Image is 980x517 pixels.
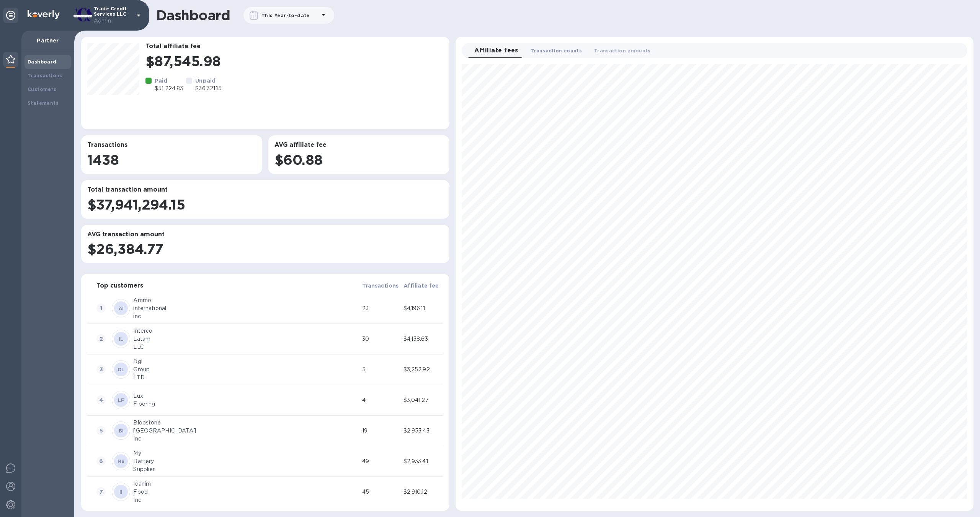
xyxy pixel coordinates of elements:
[87,141,256,149] h3: Transactions
[96,304,106,313] span: 1
[133,480,359,488] div: Idanim
[96,426,106,435] span: 5
[362,283,399,289] b: Transactions
[362,304,400,312] div: 23
[87,197,443,213] h1: $37,941,294.15
[94,6,132,25] p: Trade Credit Services LLC
[28,37,68,44] p: Partner
[28,86,57,92] b: Customers
[403,488,442,496] div: $2,910.12
[133,335,359,343] div: Latam
[156,7,230,23] h1: Dashboard
[362,366,400,374] div: 5
[133,400,359,408] div: Flooring
[133,358,359,366] div: Dgl
[87,186,443,193] h3: Total transaction amount
[195,85,221,93] p: $36,321.15
[403,283,439,289] b: Affiliate fee
[133,296,359,304] div: Ammo
[133,427,359,435] div: [GEOGRAPHIC_DATA]
[118,458,125,464] b: MS
[133,419,359,427] div: Bloostone
[28,100,59,106] b: Statements
[155,85,183,93] p: $51,224.83
[133,457,359,465] div: Battery
[403,335,442,343] div: $4,158.63
[362,396,400,404] div: 4
[119,306,124,311] b: AI
[87,241,443,257] h1: $26,384.77
[261,13,310,18] b: This Year-to-date
[195,77,221,85] p: Unpaid
[403,427,442,435] div: $2,953.43
[403,457,442,465] div: $2,933.41
[403,366,442,374] div: $3,252.92
[403,304,442,312] div: $4,196.11
[133,343,359,351] div: LLC
[96,487,106,496] span: 7
[133,312,359,320] div: inc
[28,10,60,19] img: Logo
[94,17,132,25] p: Admin
[133,465,359,473] div: Supplier
[362,281,399,290] span: Transactions
[145,43,443,50] h3: Total affiliate fee
[362,488,400,496] div: 45
[133,435,359,443] div: Inc
[3,8,18,23] div: Unpin categories
[133,366,359,374] div: Group
[145,53,443,69] h1: $87,545.98
[119,336,124,342] b: IL
[362,335,400,343] div: 30
[274,152,443,168] h1: $60.88
[133,496,359,504] div: Inc
[96,334,106,343] span: 2
[133,392,359,400] div: Lux
[594,47,651,55] span: Transaction amounts
[96,395,106,405] span: 4
[119,428,124,434] b: BI
[133,304,359,312] div: international
[96,457,106,466] span: 6
[28,59,57,65] b: Dashboard
[118,397,124,403] b: LF
[118,367,125,372] b: DL
[531,47,582,55] span: Transaction counts
[96,282,143,289] h3: Top customers
[362,427,400,435] div: 19
[133,374,359,382] div: LTD
[133,488,359,496] div: Food
[133,327,359,335] div: Interco
[96,365,106,374] span: 3
[133,449,359,457] div: My
[474,45,518,56] span: Affiliate fees
[403,396,442,404] div: $3,041.27
[362,457,400,465] div: 49
[87,152,256,168] h1: 1438
[87,231,443,238] h3: AVG transaction amount
[28,73,62,78] b: Transactions
[155,77,183,85] p: Paid
[403,281,439,290] span: Affiliate fee
[274,141,443,149] h3: AVG affiliate fee
[6,55,15,63] img: Partner
[119,489,123,495] b: II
